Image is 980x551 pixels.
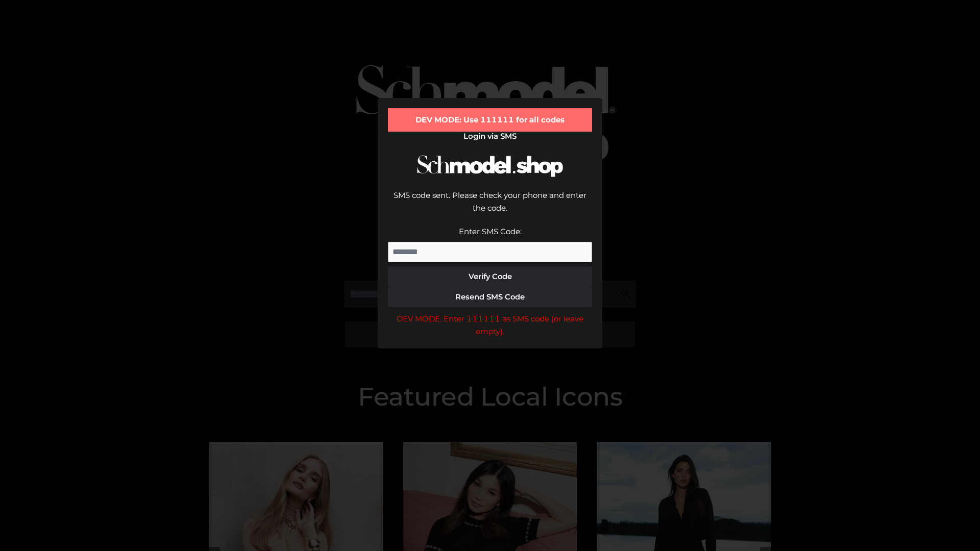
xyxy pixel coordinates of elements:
[388,189,592,225] div: SMS code sent. Please check your phone and enter the code.
[413,146,567,186] img: Schmodel Logo
[388,132,592,141] h2: Login via SMS
[388,312,592,338] div: DEV MODE: Enter 111111 as SMS code (or leave empty).
[388,108,592,132] div: DEV MODE: Use 111111 for all codes
[459,227,522,236] label: Enter SMS Code:
[388,287,592,307] button: Resend SMS Code
[388,266,592,287] button: Verify Code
